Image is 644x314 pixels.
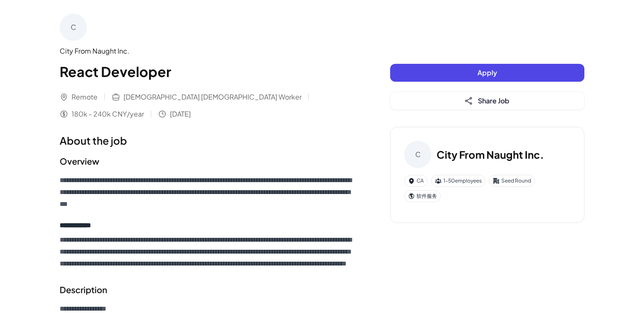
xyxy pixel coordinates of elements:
[390,92,584,110] button: Share Job
[437,147,544,162] h3: City From Naught Inc.
[60,155,356,168] h2: Overview
[431,175,486,187] div: 1-50 employees
[72,92,98,102] span: Remote
[404,141,431,168] div: C
[170,109,191,119] span: [DATE]
[489,175,535,187] div: Seed Round
[477,68,497,77] span: Apply
[60,14,87,41] div: C
[124,92,302,102] span: [DEMOGRAPHIC_DATA] [DEMOGRAPHIC_DATA] Worker
[390,64,584,82] button: Apply
[404,190,441,202] div: 软件服务
[60,283,356,296] h2: Description
[60,133,356,148] h1: About the job
[72,109,144,119] span: 180k - 240k CNY/year
[404,175,428,187] div: CA
[60,46,356,56] div: City From Naught Inc.
[60,61,356,82] h1: React Developer
[478,96,509,105] span: Share Job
